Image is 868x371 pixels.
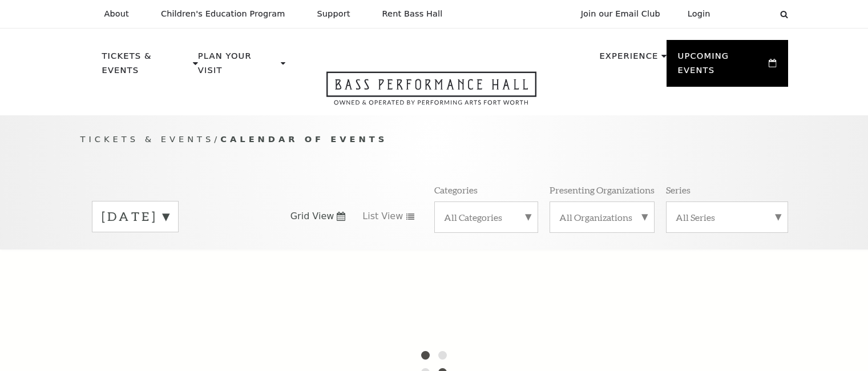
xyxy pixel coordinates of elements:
[80,134,215,144] span: Tickets & Events
[220,134,387,144] span: Calendar of Events
[434,184,478,196] p: Categories
[382,9,443,19] p: Rent Bass Hall
[198,49,278,84] p: Plan Your Visit
[104,9,129,19] p: About
[676,211,778,223] label: All Series
[599,49,658,70] p: Experience
[317,9,350,19] p: Support
[161,9,285,19] p: Children's Education Program
[666,184,691,196] p: Series
[102,208,169,225] label: [DATE]
[102,49,191,84] p: Tickets & Events
[729,9,769,19] select: Select:
[362,210,403,223] span: List View
[80,132,788,147] p: /
[290,210,334,223] span: Grid View
[678,49,766,84] p: Upcoming Events
[550,184,655,196] p: Presenting Organizations
[559,211,645,223] label: All Organizations
[444,211,528,223] label: All Categories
